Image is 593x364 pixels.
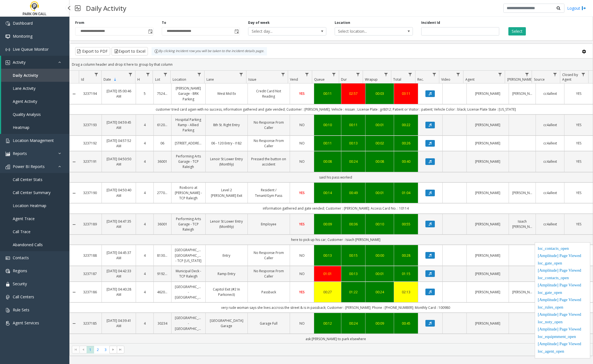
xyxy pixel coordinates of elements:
a: 06 [157,141,168,146]
div: 00:45 [397,321,415,326]
img: 'icon' [6,60,10,65]
a: H Filter Menu [144,71,152,78]
span: Page 2 [94,346,102,353]
a: 00:09 [317,222,338,227]
a: 06 - 120 Entry - I182 [209,141,244,146]
div: 00:08 [369,159,390,164]
td: very rude woman says she lives accross the street & is in passback; Customer : [PERSON_NAME]; Pho... [79,302,593,313]
span: Security [13,281,27,286]
a: Heatmap [1,121,69,134]
div: 00:03 [369,91,390,96]
a: 00:13 [317,253,338,258]
td: ask [PERSON_NAME] to park elsewhere [79,334,593,344]
a: [DATE] 04:50:40 AM [105,187,132,198]
a: 3237191 [82,159,98,164]
a: 36001 [157,159,168,164]
span: Location Heatmap [13,203,46,208]
a: Passback [251,289,286,295]
a: 00:26 [397,141,415,146]
span: Toggle popup [147,27,153,35]
a: Closed by Agent Filter Menu [580,71,587,78]
a: 813001 [157,253,168,258]
a: [PERSON_NAME] [470,253,505,258]
a: [PERSON_NAME] Garage - BRK Parking [175,86,202,102]
a: 00:13 [345,271,362,276]
span: Page 1 [87,346,94,353]
a: Resident / Tenant/Gym Pass [251,187,286,198]
a: 00:40 [397,159,415,164]
a: 5 [139,91,150,96]
a: Ramp Entry [209,271,244,276]
td: information gathered and gate vended; Customer : [PERSON_NAME]; Access Card No. : 10114 [79,203,593,213]
span: Select day... [248,27,311,35]
a: 00:27 [317,289,338,295]
div: 00:01 [369,271,390,276]
a: 462041 [157,289,168,295]
img: 'icon' [6,295,10,299]
a: [DATE] 04:39:41 AM [105,318,132,329]
a: Hospital Parking Ramp - Allied Parking [175,117,202,133]
img: 'icon' [6,308,10,312]
a: 4 [139,289,150,295]
img: 'icon' [6,321,10,325]
div: 00:08 [317,159,338,164]
span: Agent Services [13,320,39,325]
a: No Response From Caller [251,268,286,279]
a: Daily Activity [1,69,69,82]
div: 00:01 [369,190,390,195]
a: 00:13 [345,141,362,146]
a: YES [568,190,589,195]
span: YES [299,190,305,195]
div: Drag a column header and drop it here to group by that column [70,60,593,69]
div: 00:10 [369,222,390,227]
a: Parker Filter Menu [523,71,531,78]
div: 00:24 [345,321,362,326]
span: Live Queue Monitor [13,47,49,52]
a: Quality Analysis [1,108,69,121]
span: NO [299,159,305,164]
div: 01:22 [345,289,362,295]
a: 00:36 [345,222,362,227]
a: Collapse Details [70,191,79,195]
div: 01:15 [397,271,415,276]
a: 00:10 [317,122,338,128]
a: cc4allext [539,222,561,227]
a: [STREET_ADDRESS] [175,141,202,146]
div: 02:57 [345,91,362,96]
a: 3237187 [82,271,98,276]
a: cc4allext [539,190,561,195]
a: Activity [1,56,69,69]
a: 00:01 [369,122,390,128]
a: [PERSON_NAME] [470,271,505,276]
a: [PERSON_NAME] [512,289,533,295]
a: 3237185 [82,321,98,326]
span: Daily Activity [13,73,38,78]
a: 00:15 [345,253,362,258]
a: 4 [139,159,150,164]
td: customer tried card again with no success, information gathered and gate vended; Customer : [PERS... [79,104,593,114]
a: 4 [139,271,150,276]
span: Go to the last page [117,346,124,353]
span: Regions [13,268,27,273]
a: Id Filter Menu [93,71,100,78]
a: Isiach [PERSON_NAME] [512,219,533,229]
a: 4 [139,222,150,227]
a: Roxboro at [PERSON_NAME] - TCP Raleigh [175,185,202,201]
span: YES [576,190,581,195]
a: Lane Activity [1,82,69,95]
span: YES [299,290,305,294]
a: 02:13 [397,289,415,295]
a: Performing Arts Garage - TCP Raleigh [175,154,202,170]
a: Employee [251,222,286,227]
a: 00:14 [317,190,338,195]
a: Dur Filter Menu [354,71,362,78]
a: 36001 [157,222,168,227]
img: 'icon' [6,152,10,156]
img: 'icon' [6,47,10,52]
a: [PERSON_NAME] [470,321,505,326]
a: West Mid Ex [209,91,244,96]
a: No Response From Caller [251,138,286,149]
div: 01:01 [317,271,338,276]
a: [PERSON_NAME] [470,190,505,195]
